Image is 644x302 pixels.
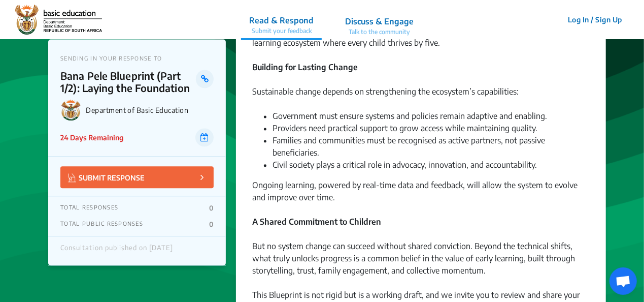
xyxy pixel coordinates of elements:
[273,159,590,171] li: Civil society plays a critical role in advocacy, innovation, and accountability.
[60,99,82,120] img: Department of Basic Education logo
[252,179,590,240] div: Ongoing learning, powered by real-time data and feedback, will allow the system to evolve and imp...
[68,173,76,182] img: Vector.jpg
[273,122,590,134] li: Providers need practical support to grow access while maintaining quality.
[252,85,590,110] div: Sustainable change depends on strengthening the ecosystem’s capabilities:
[273,134,590,159] li: Families and communities must be recognised as active partners, not passive beneficiaries.
[60,55,214,62] p: SENDING IN YOUR RESPONSE TO
[60,244,173,257] div: Consultation published on [DATE]
[252,62,358,72] strong: Building for Lasting Change
[60,166,214,188] button: SUBMIT RESPONSE
[60,70,196,94] p: Bana Pele Blueprint (Part 1/2): Laying the Foundation
[252,217,381,227] strong: A Shared Commitment to Children
[86,106,214,114] p: Department of Basic Education
[60,132,123,143] p: 24 Days Remaining
[68,171,145,183] p: SUBMIT RESPONSE
[209,220,214,228] p: 0
[60,204,118,212] p: TOTAL RESPONSES
[252,240,590,289] div: But no system change can succeed without shared conviction. Beyond the technical shifts, what tru...
[60,220,143,228] p: TOTAL PUBLIC RESPONSES
[209,204,214,212] p: 0
[249,14,314,26] p: Read & Respond
[345,15,414,27] p: Discuss & Engage
[345,27,414,37] p: Talk to the community
[273,110,590,122] li: Government must ensure systems and policies remain adaptive and enabling.
[15,5,102,35] img: r3bhv9o7vttlwasn7lg2llmba4yf
[561,12,629,27] button: Log In / Sign Up
[249,26,314,36] p: Submit your feedback
[609,267,637,295] div: Open chat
